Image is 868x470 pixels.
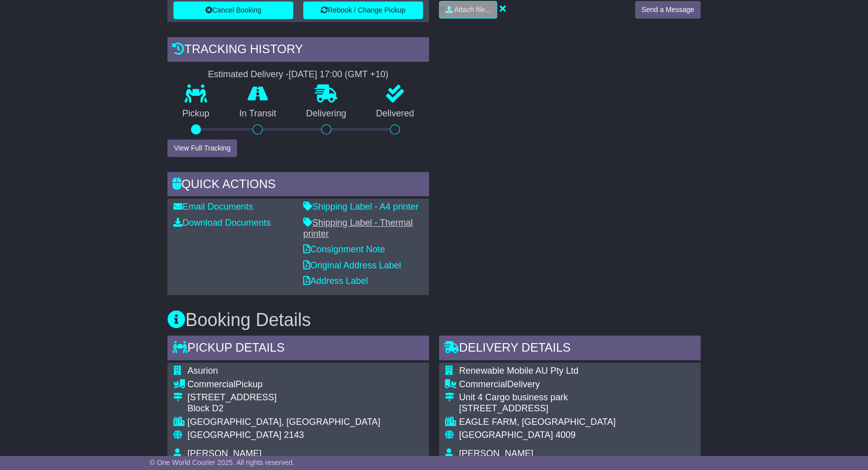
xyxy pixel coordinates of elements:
[459,366,578,376] span: Renewable Mobile AU Pty Ltd
[173,202,253,212] a: Email Documents
[167,310,701,330] h3: Booking Details
[459,379,686,390] div: Delivery
[187,392,423,403] div: [STREET_ADDRESS]
[187,448,262,458] span: [PERSON_NAME]
[361,108,429,119] p: Delivered
[187,379,236,389] span: Commercial
[167,37,429,64] div: Tracking history
[167,108,225,119] p: Pickup
[459,417,686,428] div: EAGLE FARM, [GEOGRAPHIC_DATA]
[150,458,295,466] span: © One World Courier 2025. All rights reserved.
[173,218,271,228] a: Download Documents
[167,69,429,80] div: Estimated Delivery -
[291,108,361,119] p: Delivering
[459,379,507,389] span: Commercial
[225,108,292,119] p: In Transit
[167,172,429,199] div: Quick Actions
[303,276,368,286] a: Address Label
[167,139,237,157] button: View Full Tracking
[303,218,413,239] a: Shipping Label - Thermal printer
[303,2,423,19] button: Rebook / Change Pickup
[459,430,553,440] span: [GEOGRAPHIC_DATA]
[439,336,701,363] div: Delivery Details
[187,403,423,414] div: Block D2
[303,244,385,254] a: Consignment Note
[167,336,429,363] div: Pickup Details
[555,430,575,440] span: 4009
[187,417,423,428] div: [GEOGRAPHIC_DATA], [GEOGRAPHIC_DATA]
[303,260,401,270] a: Original Address Label
[289,69,388,80] div: [DATE] 17:00 (GMT +10)
[187,430,281,440] span: [GEOGRAPHIC_DATA]
[635,1,701,19] button: Send a Message
[459,392,686,403] div: Unit 4 Cargo business park
[173,2,293,19] button: Cancel Booking
[187,366,218,376] span: Asurion
[303,202,418,212] a: Shipping Label - A4 printer
[284,430,304,440] span: 2143
[459,448,533,458] span: [PERSON_NAME]
[459,403,686,414] div: [STREET_ADDRESS]
[187,379,423,390] div: Pickup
